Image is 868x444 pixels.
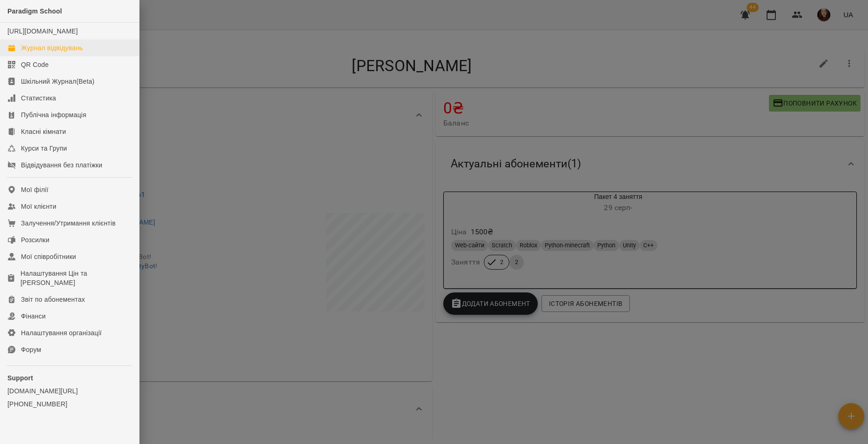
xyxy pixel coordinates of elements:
[7,373,132,383] p: Support
[21,93,56,103] div: Статистика
[7,386,132,396] a: [DOMAIN_NAME][URL]
[21,43,83,53] div: Журнал відвідувань
[7,27,78,35] a: [URL][DOMAIN_NAME]
[21,328,102,338] div: Налаштування організації
[21,185,48,194] div: Мої філії
[21,110,86,119] div: Публічна інформація
[21,252,76,261] div: Мої співробітники
[21,345,41,354] div: Форум
[21,295,85,304] div: Звіт по абонементах
[21,202,56,211] div: Мої клієнти
[21,219,116,228] div: Залучення/Утримання клієнтів
[21,311,46,321] div: Фінанси
[7,7,62,15] span: Paradigm School
[21,160,102,170] div: Відвідування без платіжки
[21,127,66,136] div: Класні кімнати
[7,399,132,409] a: [PHONE_NUMBER]
[21,235,49,245] div: Розсилки
[21,60,49,69] div: QR Code
[21,144,67,153] div: Курси та Групи
[21,77,94,86] div: Шкільний Журнал(Beta)
[20,269,132,287] div: Налаштування Цін та [PERSON_NAME]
